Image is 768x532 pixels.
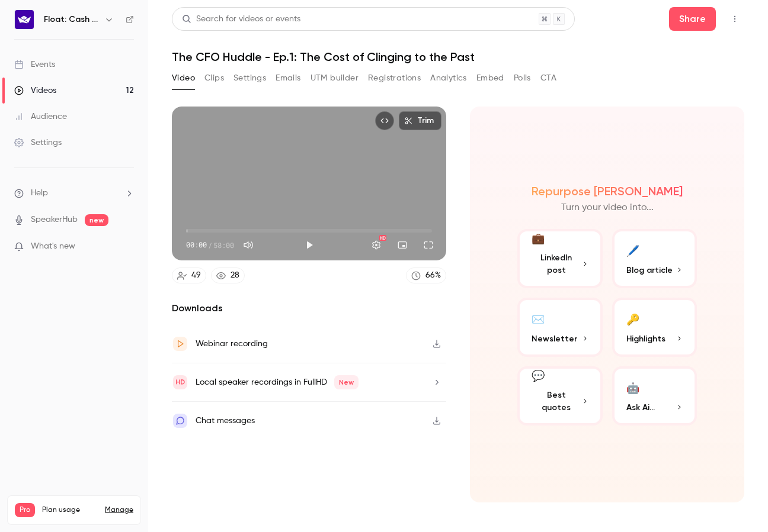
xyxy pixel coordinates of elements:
[213,240,234,250] span: 58:00
[211,267,245,283] a: 28
[196,414,255,428] div: Chat messages
[236,233,260,257] button: Mute
[368,69,421,88] button: Registrations
[561,201,654,215] p: Turn your video into...
[540,69,556,88] button: CTA
[182,13,300,25] div: Search for videos or events
[15,10,34,29] img: Float: Cash Flow Intelligence Series
[626,378,639,396] div: 🤖
[172,301,446,315] h2: Downloads
[669,7,716,31] button: Share
[334,375,359,389] span: New
[379,235,386,241] div: HD
[626,264,673,276] span: Blog article
[204,69,224,88] button: Clips
[626,309,639,328] div: 🔑
[532,368,545,384] div: 💬
[532,252,581,276] span: LinkedIn post
[31,187,48,199] span: Help
[186,240,207,250] span: 00:00
[311,69,359,88] button: UTM builder
[430,69,467,88] button: Analytics
[514,69,531,88] button: Polls
[172,69,195,88] button: Video
[406,267,446,283] a: 66%
[297,233,321,257] button: Play
[532,231,545,247] div: 💼
[626,241,639,259] div: 🖊️
[42,505,98,515] span: Plan usage
[612,229,697,288] button: 🖊️Blog article
[364,233,388,257] button: Settings
[532,309,545,328] div: ✉️
[15,503,35,517] span: Pro
[399,111,441,130] button: Trim
[85,214,108,226] span: new
[612,366,697,425] button: 🤖Ask Ai...
[31,240,75,253] span: What's new
[105,505,133,515] a: Manage
[532,184,683,198] h2: Repurpose [PERSON_NAME]
[172,50,744,64] h1: The CFO Huddle - Ep.1: The Cost of Clinging to the Past
[233,69,266,88] button: Settings
[191,269,201,282] div: 49
[725,9,744,28] button: Top Bar Actions
[44,14,100,25] h6: Float: Cash Flow Intelligence Series
[172,267,206,283] a: 49
[626,333,665,345] span: Highlights
[14,137,62,149] div: Settings
[532,389,581,414] span: Best quotes
[231,269,239,282] div: 28
[626,401,655,414] span: Ask Ai...
[375,111,394,130] button: Embed video
[14,85,56,96] div: Videos
[476,69,504,88] button: Embed
[276,69,300,88] button: Emails
[14,59,55,70] div: Events
[196,337,268,351] div: Webinar recording
[31,214,78,226] a: SpeakerHub
[517,229,603,288] button: 💼LinkedIn post
[532,333,577,345] span: Newsletter
[208,240,212,250] span: /
[425,269,441,282] div: 66 %
[14,111,67,122] div: Audience
[14,187,134,199] li: help-dropdown-opener
[517,298,603,357] button: ✉️Newsletter
[612,298,697,357] button: 🔑Highlights
[417,233,440,257] button: Full screen
[196,375,359,389] div: Local speaker recordings in FullHD
[391,233,414,257] button: Turn on miniplayer
[186,240,234,250] div: 00:00
[517,366,603,425] button: 💬Best quotes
